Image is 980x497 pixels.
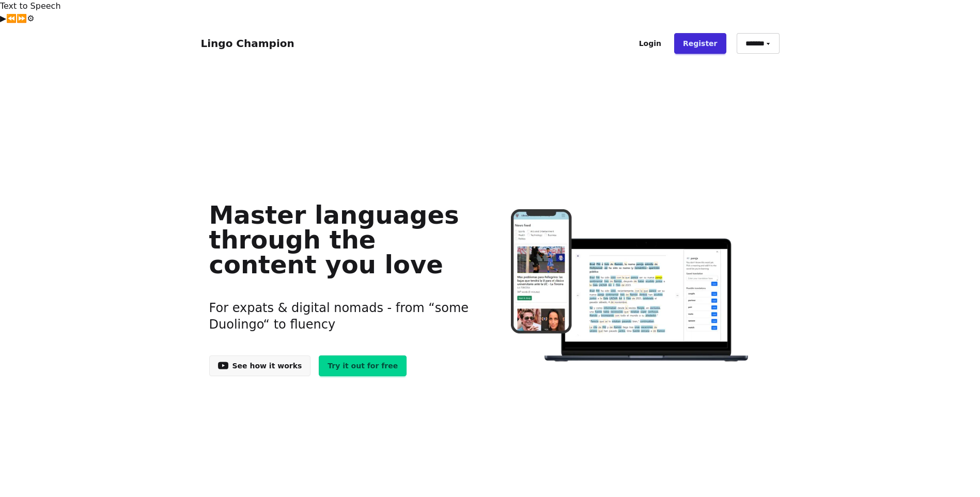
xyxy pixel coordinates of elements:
button: Settings [27,12,34,25]
a: Register [674,33,726,54]
h1: Master languages through the content you love [209,203,474,277]
a: Login [630,33,670,54]
a: Try it out for free [319,355,407,376]
a: Lingo Champion [201,37,294,50]
h3: For expats & digital nomads - from “some Duolingo“ to fluency [209,287,474,345]
button: Forward [17,12,27,25]
button: Previous [6,12,17,25]
img: Learn languages online [490,209,771,364]
a: See how it works [209,355,311,376]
